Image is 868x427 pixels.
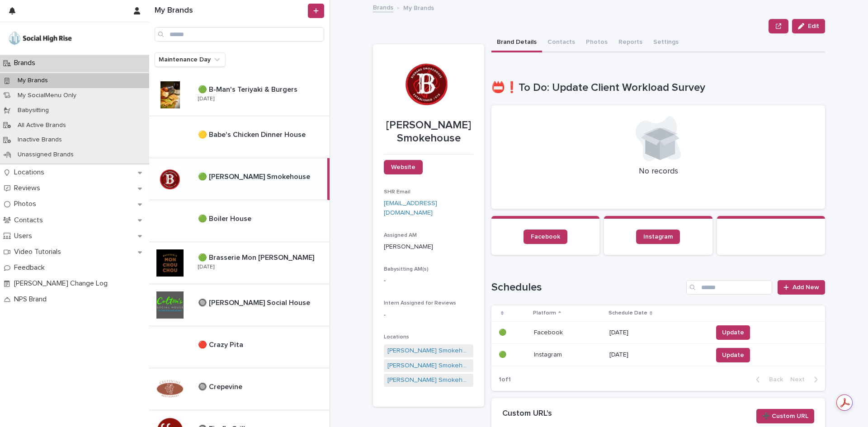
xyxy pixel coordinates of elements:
[787,375,825,384] button: Next
[149,74,330,116] a: 🟢 B-Man's Teriyaki & Burgers🟢 B-Man's Teriyaki & Burgers [DATE]
[387,361,470,371] a: [PERSON_NAME] Smokehouse - 82nd St.
[149,284,330,326] a: 🔘 [PERSON_NAME] Social House🔘 [PERSON_NAME] Social House
[384,267,429,272] span: Babysitting AM(s)
[373,2,393,12] a: Brands
[10,248,68,256] p: Video Tutorials
[10,184,47,192] p: Reviews
[636,230,680,244] a: Instagram
[384,189,410,195] span: SHR Email
[10,216,50,225] p: Contacts
[149,116,330,158] a: 🟡 Babe's Chicken Dinner House🟡 Babe's Chicken Dinner House
[7,29,73,47] img: o5DnuTxEQV6sW9jFYBBf
[384,119,473,145] p: [PERSON_NAME] Smokehouse
[648,33,684,52] button: Settings
[384,242,473,252] p: [PERSON_NAME]
[534,327,565,337] p: Facebook
[198,96,214,102] p: [DATE]
[502,167,814,177] p: No records
[10,122,73,129] p: All Active Brands
[384,233,417,238] span: Assigned AM
[149,158,330,200] a: 🟢 [PERSON_NAME] Smokehouse🟢 [PERSON_NAME] Smokehouse
[10,136,69,144] p: Inactive Brands
[155,6,306,16] h1: My Brands
[198,84,299,94] p: 🟢 B-Man's Teriyaki & Burgers
[384,310,473,320] div: -
[756,409,814,423] button: ➕ Custom URL
[792,19,825,33] button: Edit
[716,325,750,340] button: Update
[198,213,253,223] p: 🟢 Boiler House
[643,234,673,240] span: Instagram
[491,369,518,391] p: 1 of 1
[155,27,324,42] input: Search
[198,297,312,307] p: 🔘 [PERSON_NAME] Social House
[10,279,115,288] p: [PERSON_NAME] Change Log
[384,160,423,174] a: Website
[499,349,508,359] p: 🟢
[198,381,244,391] p: 🔘 Crepevine
[542,33,580,52] button: Contacts
[722,351,744,360] span: Update
[749,375,787,384] button: Back
[534,349,564,359] p: Instagram
[491,281,683,294] h1: Schedules
[793,284,819,291] span: Add New
[580,33,613,52] button: Photos
[10,295,54,304] p: NPS Brand
[502,409,552,419] h2: Custom URL's
[391,164,415,170] span: Website
[384,200,437,216] a: [EMAIL_ADDRESS][DOMAIN_NAME]
[491,81,825,94] h1: 📛❗To Do: Update Client Workload Survey
[387,346,470,356] a: [PERSON_NAME] Smokehouse - 19th St.
[387,375,470,385] a: [PERSON_NAME] Smokehouse - [GEOGRAPHIC_DATA].
[10,107,56,114] p: Babysitting
[531,234,560,240] span: Facebook
[198,252,316,262] p: 🟢 Brasserie Mon [PERSON_NAME]
[722,328,744,337] span: Update
[609,308,647,318] p: Schedule Date
[609,351,705,359] p: [DATE]
[10,168,52,177] p: Locations
[149,200,330,242] a: 🟢 Boiler House🟢 Boiler House
[808,23,819,29] span: Edit
[10,92,84,99] p: My SocialMenu Only
[764,376,783,383] span: Back
[686,280,772,295] input: Search
[384,276,473,286] p: -
[762,412,808,421] span: ➕ Custom URL
[10,200,43,208] p: Photos
[10,263,52,272] p: Feedback
[198,129,307,139] p: 🟡 Babe's Chicken Dinner House
[384,334,409,340] span: Locations
[790,376,810,383] span: Next
[149,242,330,284] a: 🟢 Brasserie Mon [PERSON_NAME]🟢 Brasserie Mon [PERSON_NAME] [DATE]
[155,52,226,67] button: Maintenance Day
[198,171,312,181] p: 🟢 [PERSON_NAME] Smokehouse
[613,33,648,52] button: Reports
[491,33,542,52] button: Brand Details
[198,264,214,270] p: [DATE]
[609,329,705,337] p: [DATE]
[10,151,81,159] p: Unassigned Brands
[149,368,330,410] a: 🔘 Crepevine🔘 Crepevine
[403,2,434,12] p: My Brands
[198,339,245,349] p: 🔴 Crazy Pita
[10,77,55,84] p: My Brands
[491,344,825,366] tr: 🟢🟢 InstagramInstagram [DATE]Update
[149,326,330,368] a: 🔴 Crazy Pita🔴 Crazy Pita
[533,308,556,318] p: Platform
[10,59,42,67] p: Brands
[491,321,825,344] tr: 🟢🟢 FacebookFacebook [DATE]Update
[524,230,567,244] a: Facebook
[499,327,508,337] p: 🟢
[778,280,825,295] a: Add New
[10,232,39,240] p: Users
[384,300,456,306] span: Intern Assigned for Reviews
[716,348,750,362] button: Update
